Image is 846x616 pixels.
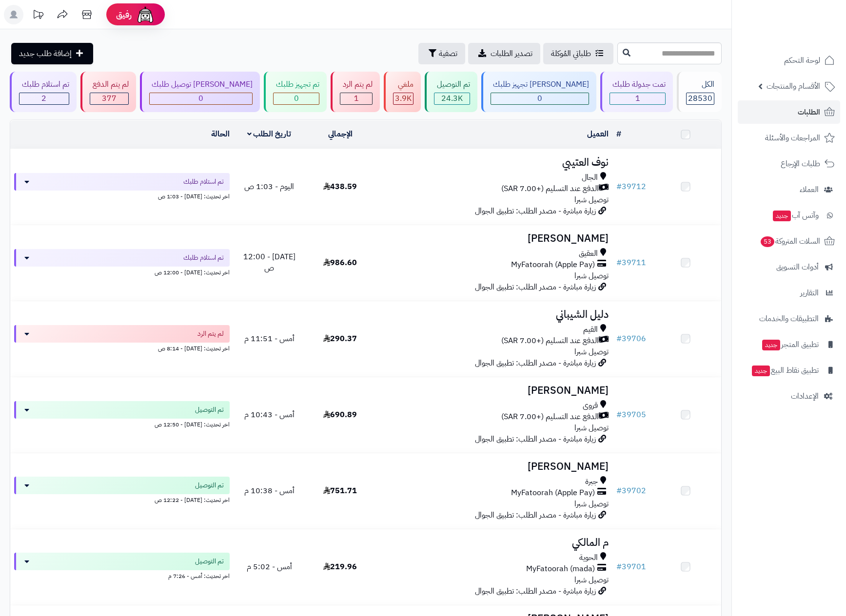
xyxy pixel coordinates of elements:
[262,72,329,112] a: تم تجهيز طلبك 0
[616,333,646,345] a: #39706
[501,411,599,423] span: الدفع عند التسليم (+7.00 SAR)
[380,537,609,548] h3: م المالكي
[776,260,819,274] span: أدوات التسويق
[583,400,598,411] span: قروى
[543,43,613,64] a: طلباتي المُوكلة
[574,270,609,282] span: توصيل شبرا
[773,211,791,221] span: جديد
[800,286,819,300] span: التقارير
[616,485,622,497] span: #
[90,93,128,104] div: 377
[582,172,598,183] span: الجال
[738,333,840,356] a: تطبيق المتجرجديد
[380,157,609,168] h3: نوف العتيبي
[675,72,724,112] a: الكل28530
[798,105,820,119] span: الطلبات
[79,72,138,112] a: لم يتم الدفع 377
[491,48,532,59] span: تصدير الطلبات
[197,329,224,339] span: لم يتم الرد
[468,43,540,64] a: تصدير الطلبات
[274,93,319,104] div: 0
[738,152,840,175] a: طلبات الإرجاع
[380,233,609,244] h3: [PERSON_NAME]
[475,205,596,217] span: زيارة مباشرة - مصدر الطلب: تطبيق الجوال
[244,181,294,192] span: اليوم - 1:03 ص
[136,5,155,24] img: ai-face.png
[475,585,596,597] span: زيارة مباشرة - مصدر الطلب: تطبيق الجوال
[195,481,224,490] span: تم التوصيل
[382,72,423,112] a: ملغي 3.9K
[752,366,770,376] span: جديد
[247,128,292,140] a: تاريخ الطلب
[354,93,359,104] span: 1
[340,93,372,104] div: 1
[616,181,622,192] span: #
[511,259,595,270] span: MyFatoorah (Apple Pay)
[501,335,599,346] span: الدفع عند التسليم (+7.00 SAR)
[501,183,599,194] span: الدفع عند التسليم (+7.00 SAR)
[738,281,840,305] a: التقارير
[762,340,780,350] span: جديد
[243,251,295,274] span: [DATE] - 12:00 ص
[738,255,840,279] a: أدوات التسويق
[616,257,622,269] span: #
[475,509,596,521] span: زيارة مباشرة - مصدر الطلب: تطبيق الجوال
[393,93,413,104] div: 3880
[323,333,357,345] span: 290.37
[772,209,819,222] span: وآتس آب
[767,79,820,93] span: الأقسام والمنتجات
[475,433,596,445] span: زيارة مباشرة - مصدر الطلب: تطبيق الجوال
[791,389,819,403] span: الإعدادات
[198,93,203,104] span: 0
[738,359,840,382] a: تطبيق نقاط البيعجديد
[340,79,373,90] div: لم يتم الرد
[688,93,712,104] span: 28530
[574,346,609,358] span: توصيل شبرا
[423,72,479,112] a: تم التوصيل 24.3K
[323,485,357,497] span: 751.71
[780,24,837,44] img: logo-2.png
[19,79,69,90] div: تم استلام طلبك
[616,181,646,192] a: #39712
[616,409,646,421] a: #39705
[14,419,230,429] div: اخر تحديث: [DATE] - 12:50 ص
[616,409,622,421] span: #
[20,93,69,104] div: 2
[579,248,598,259] span: العقيق
[686,79,714,90] div: الكل
[537,93,542,104] span: 0
[738,230,840,253] a: السلات المتروكة53
[738,178,840,201] a: العملاء
[247,561,292,573] span: أمس - 5:02 م
[329,72,382,112] a: لم يتم الرد 1
[781,157,820,171] span: طلبات الإرجاع
[479,72,599,112] a: [PERSON_NAME] تجهيز طلبك 0
[323,409,357,421] span: 690.89
[574,498,609,510] span: توصيل شبرا
[738,49,840,72] a: لوحة التحكم
[751,364,819,377] span: تطبيق نقاط البيع
[587,128,609,140] a: العميل
[26,5,50,27] a: تحديثات المنصة
[475,281,596,293] span: زيارة مباشرة - مصدر الطلب: تطبيق الجوال
[526,563,595,575] span: MyFatoorah (mada)
[211,128,230,140] a: الحالة
[14,570,230,580] div: اخر تحديث: أمس - 7:26 م
[244,485,295,497] span: أمس - 10:38 م
[759,312,819,326] span: التطبيقات والخدمات
[616,333,622,345] span: #
[138,72,262,112] a: [PERSON_NAME] توصيل طلبك 0
[610,93,665,104] div: 1
[511,487,595,499] span: MyFatoorah (Apple Pay)
[761,236,774,247] span: 53
[583,324,598,335] span: القيم
[323,561,357,573] span: 219.96
[800,183,819,196] span: العملاء
[14,191,230,201] div: اخر تحديث: [DATE] - 1:03 ص
[616,561,646,573] a: #39701
[784,54,820,67] span: لوحة التحكم
[475,357,596,369] span: زيارة مباشرة - مصدر الطلب: تطبيق الجوال
[14,343,230,353] div: اخر تحديث: [DATE] - 8:14 ص
[14,494,230,504] div: اخر تحديث: [DATE] - 12:22 ص
[273,79,319,90] div: تم تجهيز طلبك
